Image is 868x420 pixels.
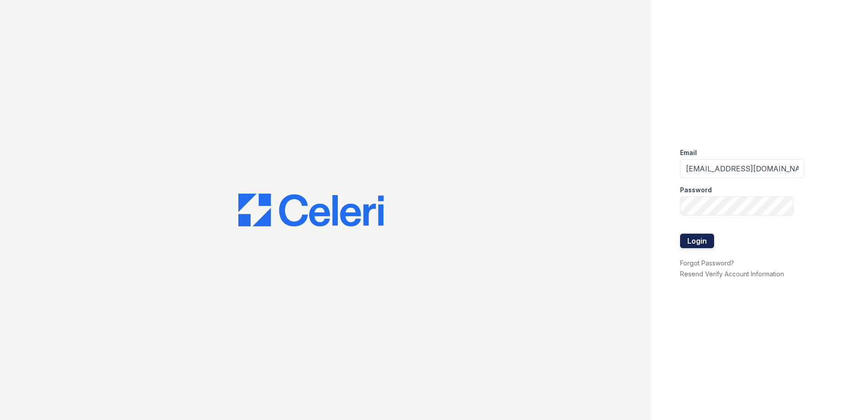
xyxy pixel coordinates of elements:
[680,259,734,267] a: Forgot Password?
[680,234,714,248] button: Login
[238,194,384,226] img: CE_Logo_Blue-a8612792a0a2168367f1c8372b55b34899dd931a85d93a1a3d3e32e68fde9ad4.png
[680,270,784,278] a: Resend Verify Account Information
[680,148,697,157] label: Email
[680,185,712,195] label: Password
